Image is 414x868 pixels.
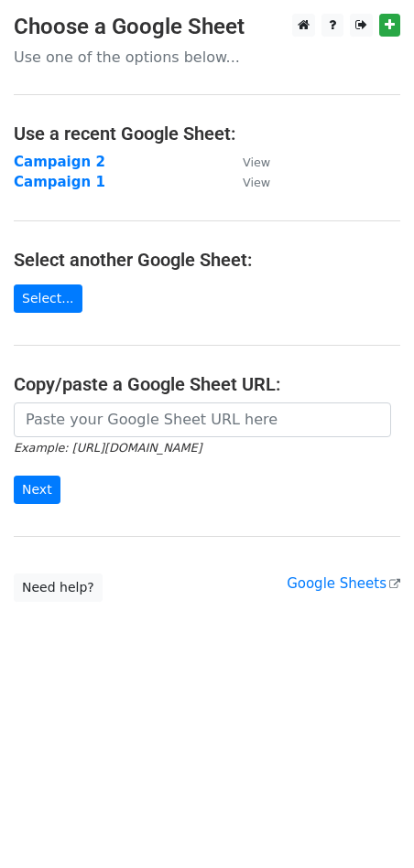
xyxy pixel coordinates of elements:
h4: Copy/paste a Google Sheet URL: [14,373,400,395]
small: View [243,176,270,189]
a: Campaign 1 [14,174,105,190]
h4: Use a recent Google Sheet: [14,123,400,145]
small: View [243,155,270,169]
a: Campaign 2 [14,154,105,170]
a: Need help? [14,573,103,602]
input: Paste your Google Sheet URL here [14,402,391,437]
a: View [224,154,270,170]
h3: Choose a Google Sheet [14,14,400,40]
a: View [224,174,270,190]
input: Next [14,476,60,504]
p: Use one of the options below... [14,48,400,67]
h4: Select another Google Sheet: [14,249,400,271]
a: Google Sheets [287,575,400,592]
small: Example: [URL][DOMAIN_NAME] [14,441,202,455]
a: Select... [14,284,82,313]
